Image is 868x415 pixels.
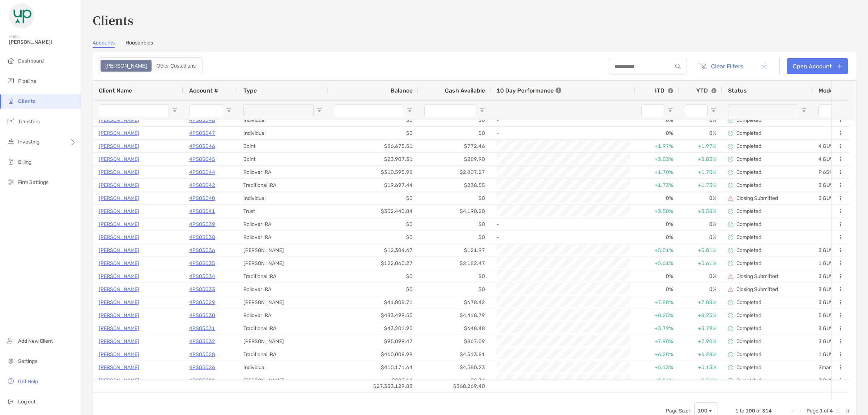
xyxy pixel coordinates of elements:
[99,220,139,229] a: [PERSON_NAME]
[93,12,856,28] h3: Clients
[679,335,722,348] div: +7.90%
[99,337,139,346] a: [PERSON_NAME]
[328,309,418,322] div: $433,499.55
[7,397,15,406] img: logout icon
[238,257,328,270] div: [PERSON_NAME]
[635,153,679,166] div: +3.03%
[238,244,328,257] div: [PERSON_NAME]
[238,127,328,140] div: Individual
[635,257,679,270] div: +5.61%
[728,287,733,292] img: closing submitted icon
[99,207,139,216] a: [PERSON_NAME]
[328,231,418,244] div: $0
[418,257,491,270] div: $2,182.47
[99,87,132,94] span: Client Name
[99,311,139,320] a: [PERSON_NAME]
[328,244,418,257] div: $12,384.67
[418,244,491,257] div: $121.97
[99,116,139,125] a: [PERSON_NAME]
[328,380,418,393] div: $27,333,129.83
[728,326,733,331] img: complete icon
[391,87,413,94] span: Balance
[328,153,418,166] div: $23,907.31
[728,196,733,201] img: closing submitted icon
[328,218,418,231] div: $0
[238,335,328,348] div: [PERSON_NAME]
[418,322,491,335] div: $648.48
[99,376,139,385] a: [PERSON_NAME]
[7,157,15,166] img: billing icon
[328,348,418,361] div: $460,008.99
[99,324,139,333] p: [PERSON_NAME]
[635,127,679,140] div: 0%
[418,153,491,166] div: $289.90
[189,155,215,164] p: 4PS05045
[238,205,328,218] div: Trust
[18,399,35,405] span: Log out
[497,218,630,230] div: -
[189,363,215,372] a: 4PS05026
[424,104,476,116] input: Cash Available Filter Input
[728,300,733,305] img: complete icon
[189,311,215,320] a: 4PS05030
[679,218,722,231] div: 0%
[667,107,673,113] button: Open Filter Menu
[679,192,722,205] div: 0%
[328,166,418,179] div: $310,595.98
[418,270,491,283] div: $0
[679,270,722,283] div: 0%
[418,380,491,393] div: $368,269.40
[99,350,139,359] a: [PERSON_NAME]
[728,339,733,344] img: complete icon
[728,274,733,279] img: closing submitted icon
[7,76,15,85] img: pipeline icon
[328,361,418,374] div: $410,171.64
[694,58,749,74] button: Clear Filters
[99,298,139,307] p: [PERSON_NAME]
[238,166,328,179] div: Rollover IRA
[238,361,328,374] div: Individual
[189,142,215,151] a: 4PS05046
[328,205,418,218] div: $302,440.84
[635,374,679,387] div: +8.56%
[238,140,328,153] div: Joint
[9,39,76,45] span: [PERSON_NAME]!
[7,356,15,365] img: settings icon
[189,259,215,268] a: 4PS05035
[99,285,139,294] a: [PERSON_NAME]
[189,324,215,333] a: 4PS05031
[641,104,664,116] input: ITD Filter Input
[679,322,722,335] div: +3.79%
[99,129,139,138] a: [PERSON_NAME]
[736,143,761,149] p: Completed
[635,114,679,127] div: 0%
[172,107,178,113] button: Open Filter Menu
[7,56,15,65] img: dashboard icon
[328,114,418,127] div: $0
[189,285,215,294] a: 4PS05033
[189,220,215,229] a: 4PS05039
[93,40,115,48] a: Accounts
[418,335,491,348] div: $867.09
[679,348,722,361] div: +6.28%
[679,153,722,166] div: +3.03%
[238,296,328,309] div: [PERSON_NAME]
[818,87,862,94] span: Model Assigned
[479,107,485,113] button: Open Filter Menu
[189,207,215,216] p: 4PS05041
[635,244,679,257] div: +5.01%
[7,137,15,146] img: investing icon
[189,376,215,385] a: 4PS05021
[18,358,37,364] span: Settings
[189,168,215,177] a: 4PS05044
[189,350,215,359] a: 4PS05028
[99,155,139,164] a: [PERSON_NAME]
[635,296,679,309] div: +7.88%
[679,166,722,179] div: +1.70%
[635,192,679,205] div: 0%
